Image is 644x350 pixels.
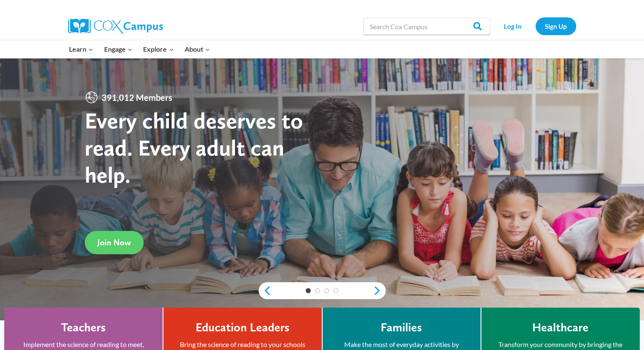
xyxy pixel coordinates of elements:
h4: Teachers [61,320,106,335]
a: next [373,286,386,296]
h4: Families [381,320,422,335]
img: Cox Campus [68,19,163,34]
span: Learn [69,44,93,55]
span: Join Now [97,237,131,247]
strong: Every child deserves to read. Every adult can help. [85,107,303,188]
a: Sign Up [536,17,576,35]
span: Explore [143,44,174,55]
a: previous [259,286,271,296]
a: 4 [333,288,338,293]
span: About [185,44,210,55]
span: 391,012 Members [98,91,176,104]
a: 2 [315,288,320,293]
h4: Healthcare [532,320,589,335]
a: 3 [324,288,329,293]
span: Engage [104,44,133,55]
nav: Secondary Navigation [495,17,576,35]
a: Join Now [85,231,144,254]
nav: Primary Navigation [64,40,216,58]
a: 1 [306,288,311,293]
h4: Education Leaders [196,320,290,335]
a: Log In [495,17,531,35]
input: Search Cox Campus [363,18,490,35]
div: content slider buttons [259,282,386,299]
